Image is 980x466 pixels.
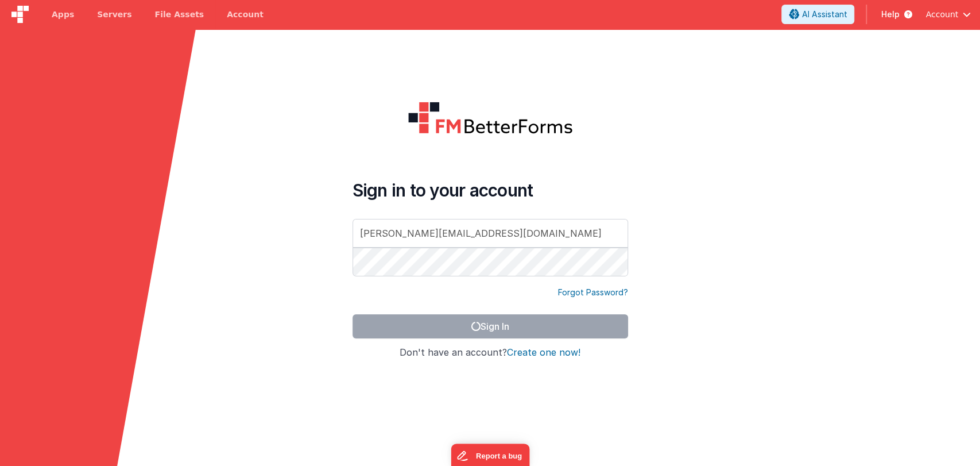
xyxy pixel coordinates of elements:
[353,180,628,201] h4: Sign in to your account
[781,5,854,24] button: AI Assistant
[97,9,131,20] span: Servers
[925,9,958,20] span: Account
[925,9,971,20] button: Account
[52,9,74,20] span: Apps
[353,348,628,358] h4: Don't have an account?
[353,314,628,338] button: Sign In
[558,287,628,298] a: Forgot Password?
[881,9,899,20] span: Help
[801,9,847,20] span: AI Assistant
[353,219,628,248] input: Email Address
[507,348,580,358] button: Create one now!
[155,9,204,20] span: File Assets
